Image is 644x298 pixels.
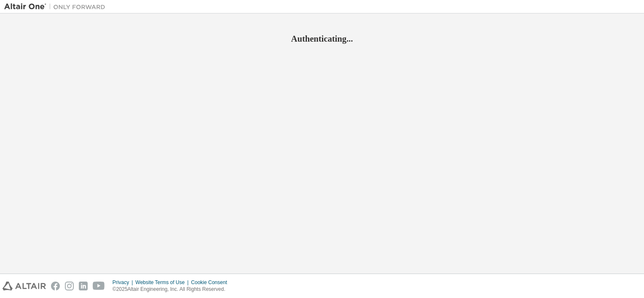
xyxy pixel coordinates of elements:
[4,33,640,44] h2: Authenticating...
[65,282,74,290] img: instagram.svg
[113,279,135,286] div: Privacy
[4,3,110,11] img: Altair One
[51,282,60,290] img: facebook.svg
[79,282,88,290] img: linkedin.svg
[93,282,105,290] img: youtube.svg
[191,279,232,286] div: Cookie Consent
[113,286,232,293] p: © 2025 Altair Engineering, Inc. All Rights Reserved.
[135,279,191,286] div: Website Terms of Use
[3,282,46,290] img: altair_logo.svg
